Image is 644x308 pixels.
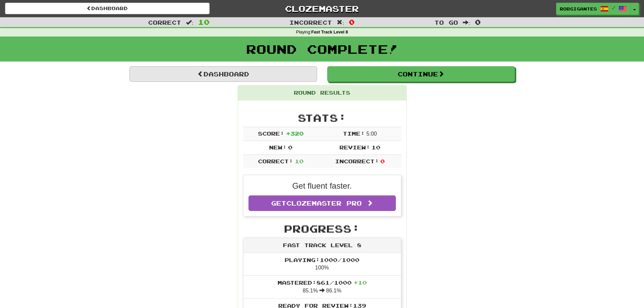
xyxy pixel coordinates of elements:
[366,131,377,137] span: 5 : 0 0
[129,66,317,82] a: Dashboard
[288,144,292,150] span: 0
[556,3,630,15] a: Robgigantes /
[269,144,287,150] span: New:
[220,3,424,15] a: Clozemaster
[243,253,401,276] li: 100%
[286,199,362,207] span: Clozemaster Pro
[258,130,284,137] span: Score:
[337,20,344,25] span: :
[238,86,406,100] div: Round Results
[258,158,293,164] span: Correct:
[243,275,401,299] li: 85.1% 86.1%
[372,144,380,150] span: 10
[434,19,458,26] span: To go
[311,30,348,34] strong: Fast Track Level 8
[343,130,365,137] span: Time:
[295,158,304,164] span: 10
[354,279,367,286] span: + 10
[286,130,304,137] span: + 320
[248,195,396,211] a: GetClozemaster Pro
[560,6,597,12] span: Robgigantes
[5,3,210,14] a: Dashboard
[349,18,355,26] span: 0
[335,158,379,164] span: Incorrect:
[248,180,396,192] p: Get fluent faster.
[463,20,470,25] span: :
[198,18,210,26] span: 10
[380,158,385,164] span: 0
[148,19,181,26] span: Correct
[278,279,367,286] span: Mastered: 861 / 1000
[243,238,401,253] div: Fast Track Level 8
[186,20,193,25] span: :
[2,42,642,56] h1: Round Complete!
[289,19,332,26] span: Incorrect
[285,257,359,263] span: Playing: 1000 / 1000
[243,112,401,123] h2: Stats:
[475,18,481,26] span: 0
[339,144,370,150] span: Review:
[612,5,615,10] span: /
[327,66,515,82] button: Continue
[243,223,401,234] h2: Progress:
